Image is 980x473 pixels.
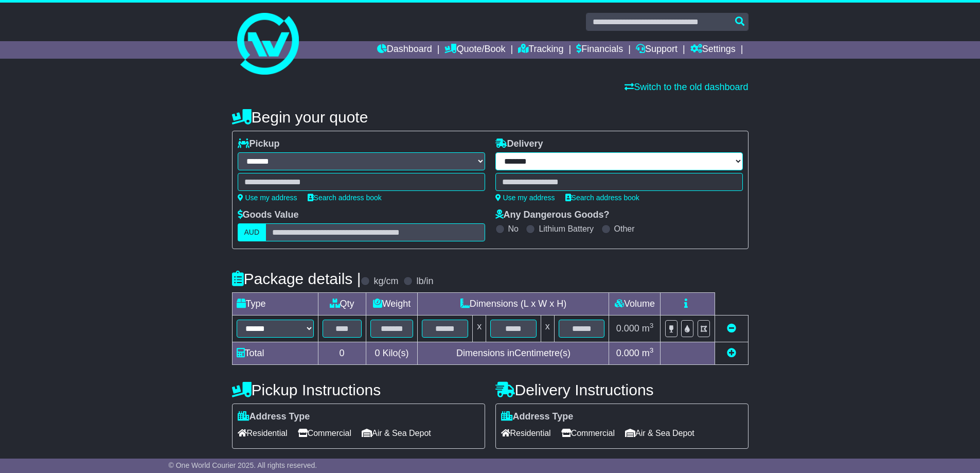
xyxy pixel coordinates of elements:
span: Commercial [561,425,615,441]
label: Address Type [238,411,310,423]
label: Address Type [501,411,574,423]
td: Volume [609,293,661,316]
span: Air & Sea Depot [625,425,694,441]
span: © One World Courier 2025. All rights reserved. [169,461,317,469]
label: No [508,224,519,234]
label: Pickup [238,138,280,150]
label: Lithium Battery [539,224,594,234]
span: Air & Sea Depot [362,425,431,441]
span: m [642,323,654,334]
sup: 3 [650,346,654,354]
label: Delivery [495,138,543,150]
td: x [541,316,554,342]
td: Dimensions in Centimetre(s) [418,342,609,365]
a: Use my address [495,194,555,202]
label: Goods Value [238,209,299,221]
a: Financials [576,41,623,59]
label: lb/in [416,276,433,287]
td: Dimensions (L x W x H) [418,293,609,316]
span: m [642,348,654,358]
td: Type [232,293,318,316]
span: 0 [375,348,380,358]
span: 0.000 [616,348,639,358]
a: Search address book [565,194,639,202]
a: Search address book [308,194,382,202]
span: 0.000 [616,323,639,334]
label: Other [614,224,635,234]
td: x [473,316,486,342]
h4: Pickup Instructions [232,381,485,398]
a: Settings [690,41,736,59]
a: Add new item [727,348,736,358]
sup: 3 [650,322,654,329]
h4: Delivery Instructions [495,381,749,398]
a: Quote/Book [444,41,505,59]
label: AUD [238,223,266,241]
span: Residential [238,425,288,441]
span: Residential [501,425,551,441]
td: Qty [318,293,366,316]
span: Commercial [298,425,351,441]
a: Dashboard [377,41,432,59]
label: Any Dangerous Goods? [495,209,610,221]
a: Remove this item [727,323,736,334]
td: Total [232,342,318,365]
a: Use my address [238,194,297,202]
label: kg/cm [373,276,398,287]
a: Switch to the old dashboard [625,82,748,92]
td: Kilo(s) [366,342,418,365]
td: Weight [366,293,418,316]
h4: Package details | [232,270,361,287]
a: Support [636,41,678,59]
a: Tracking [518,41,563,59]
td: 0 [318,342,366,365]
h4: Begin your quote [232,109,749,126]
